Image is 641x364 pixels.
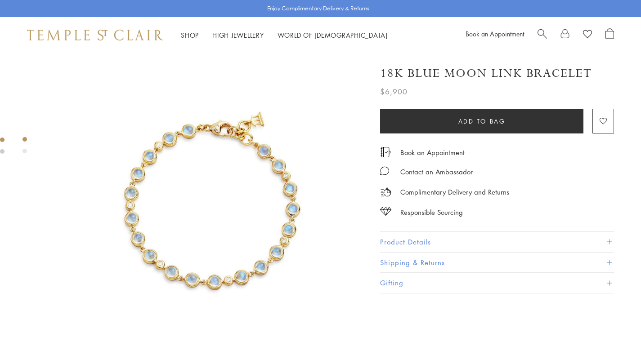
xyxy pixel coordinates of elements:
span: $6,900 [380,86,408,98]
iframe: Gorgias live chat messenger [596,322,632,355]
button: Gifting [380,273,614,293]
a: Search [538,28,547,42]
a: Book an Appointment [466,29,524,38]
a: ShopShop [181,31,199,40]
a: Open Shopping Bag [605,28,614,42]
img: MessageIcon-01_2.svg [380,166,389,175]
button: Product Details [380,232,614,252]
p: Complimentary Delivery and Returns [400,186,509,198]
button: Add to bag [380,109,583,133]
div: Responsible Sourcing [400,207,463,218]
nav: Main navigation [181,30,388,41]
div: Product gallery navigation [22,135,27,160]
a: View Wishlist [583,28,592,42]
img: 18K Blue Moon Link Bracelet [58,53,367,361]
a: World of [DEMOGRAPHIC_DATA]World of [DEMOGRAPHIC_DATA] [278,31,388,40]
a: Book an Appointment [400,147,465,157]
img: icon_sourcing.svg [380,207,391,216]
h1: 18K Blue Moon Link Bracelet [380,66,592,81]
img: icon_delivery.svg [380,186,391,198]
img: Temple St. Clair [27,30,163,40]
button: Shipping & Returns [380,253,614,273]
a: High JewelleryHigh Jewellery [212,31,264,40]
div: Contact an Ambassador [400,166,473,178]
span: Add to bag [458,116,506,126]
img: icon_appointment.svg [380,147,391,157]
p: Enjoy Complimentary Delivery & Returns [267,4,369,13]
